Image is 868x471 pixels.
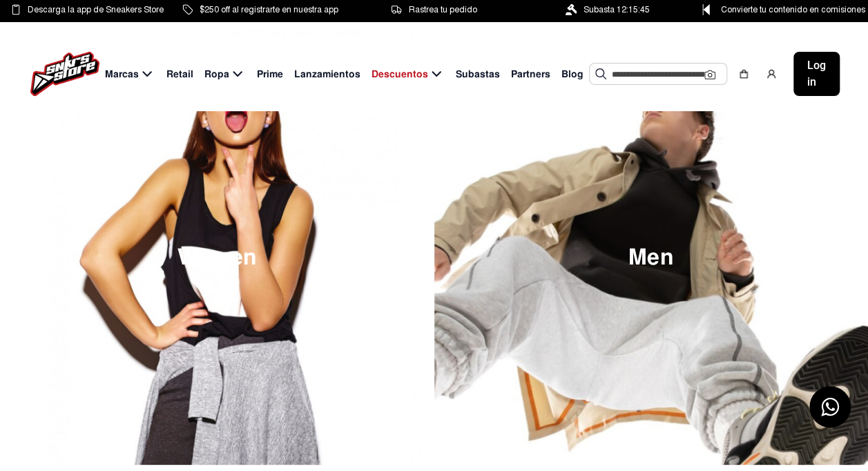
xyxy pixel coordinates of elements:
[294,67,360,81] span: Lanzamientos
[807,57,826,90] span: Log in
[30,52,99,96] img: logo
[738,68,749,79] img: shopping
[511,67,550,81] span: Partners
[704,69,715,80] img: Cámara
[408,2,476,17] span: Rastrea tu pedido
[697,4,715,15] img: Control Point Icon
[200,2,338,17] span: $250 off al registrarte en nuestra app
[166,67,193,81] span: Retail
[257,67,283,81] span: Prime
[177,247,257,269] span: Women
[628,247,673,269] span: Men
[372,67,428,81] span: Descuentos
[721,2,865,17] span: Convierte tu contenido en comisiones
[561,67,584,81] span: Blog
[583,2,649,17] span: Subasta 12:15:45
[456,67,500,81] span: Subastas
[595,68,606,79] img: Buscar
[105,67,139,81] span: Marcas
[28,2,164,17] span: Descarga la app de Sneakers Store
[204,67,229,81] span: Ropa
[766,68,777,79] img: user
